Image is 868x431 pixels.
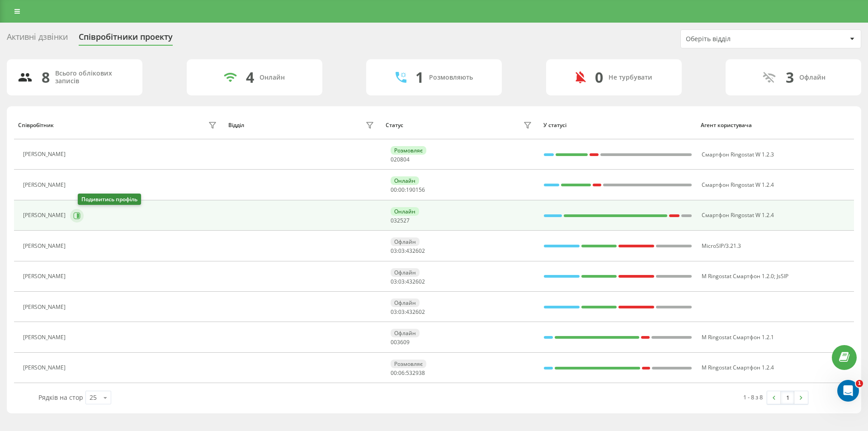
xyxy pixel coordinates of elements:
[23,211,66,219] font: [PERSON_NAME]
[403,217,410,224] font: 27
[23,333,66,341] font: [PERSON_NAME]
[702,181,774,189] font: Смартфон Ringostat W 1.2.4
[391,338,397,346] font: 00
[259,73,285,81] font: Онлайн
[412,369,419,377] font: 29
[419,308,425,316] font: 02
[394,299,416,307] font: Офлайн
[609,73,652,81] font: Не турбувати
[743,393,763,401] font: 1 - 8 з 8
[702,211,774,219] font: Смартфон Ringostat W 1.2.4
[23,364,66,371] font: [PERSON_NAME]
[391,247,412,255] font: 03:03:43
[403,338,410,346] font: 09
[403,156,410,163] font: 04
[38,393,83,402] font: Рядків на стор
[394,329,416,337] font: Офлайн
[394,177,415,185] font: Онлайн
[23,303,66,311] font: [PERSON_NAME]
[412,186,419,194] font: 01
[386,121,403,129] font: Статус
[799,73,826,81] font: Офлайн
[595,67,603,87] font: 0
[79,31,173,42] font: Співробітники проекту
[543,121,566,129] font: У статусі
[837,380,859,402] iframe: Живий чат у інтеркомі
[419,278,425,285] font: 02
[397,217,403,224] font: 25
[777,272,788,280] font: JsSIP
[786,393,789,402] font: 1
[391,308,412,316] font: 03:03:43
[702,333,774,341] font: M Ringostat Смартфон 1.2.1
[419,369,425,377] font: 38
[412,308,419,316] font: 26
[858,380,861,386] font: 1
[419,247,425,255] font: 02
[23,242,66,250] font: [PERSON_NAME]
[702,364,774,371] font: M Ringostat Смартфон 1.2.4
[228,121,244,129] font: Відділ
[394,360,423,368] font: Розмовляє
[702,272,774,280] font: M Ringostat Смартфон 1.2.0
[394,208,415,215] font: Онлайн
[90,393,97,402] font: 25
[246,67,254,87] font: 4
[429,73,473,81] font: Розмовляють
[23,272,66,280] font: [PERSON_NAME]
[686,34,731,43] font: Оберіть відділ
[419,186,425,194] font: 56
[702,242,741,250] font: MicroSIP/3.21.3
[394,147,423,154] font: Розмовляє
[412,247,419,255] font: 26
[23,150,66,158] font: [PERSON_NAME]
[391,278,412,285] font: 03:03:43
[42,67,50,87] font: 8
[702,151,774,158] font: Смартфон Ringostat W 1.2.3
[394,269,416,276] font: Офлайн
[701,121,752,129] font: Агент користувача
[391,217,397,224] font: 03
[391,369,412,377] font: 00:06:53
[391,156,397,163] font: 02
[23,181,66,189] font: [PERSON_NAME]
[7,31,68,42] font: Активні дзвінки
[391,186,412,194] font: 00:00:19
[786,67,794,87] font: 3
[412,278,419,285] font: 26
[394,238,416,246] font: Офлайн
[18,121,54,129] font: Співробітник
[415,67,424,87] font: 1
[397,338,403,346] font: 36
[55,69,112,85] font: Всього облікових записів
[397,156,403,163] font: 08
[81,195,137,203] font: Подивитись профіль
